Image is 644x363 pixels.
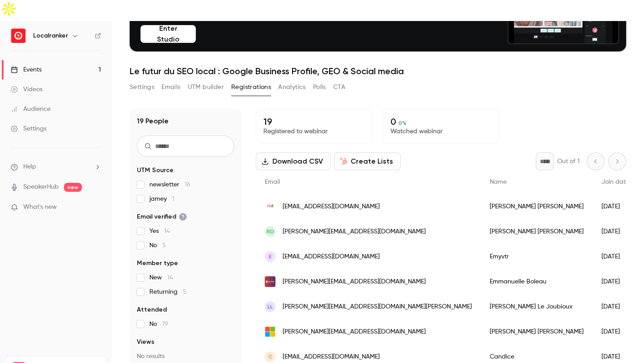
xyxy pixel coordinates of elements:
[481,219,593,244] div: [PERSON_NAME] [PERSON_NAME]
[390,116,491,127] p: 0
[231,80,271,94] button: Registrations
[390,127,491,136] p: Watched webinar
[263,127,364,136] p: Registered to webinar
[23,182,59,192] a: SpeakerHub
[283,227,426,236] span: [PERSON_NAME][EMAIL_ADDRESS][DOMAIN_NAME]
[172,196,174,202] span: 1
[265,326,275,337] img: live.fr
[313,80,326,94] button: Polls
[263,116,364,127] p: 19
[283,302,472,312] span: [PERSON_NAME][EMAIL_ADDRESS][DOMAIN_NAME][PERSON_NAME]
[481,194,593,219] div: [PERSON_NAME] [PERSON_NAME]
[149,287,186,296] span: Returning
[162,321,168,327] span: 19
[183,289,186,295] span: 5
[130,66,626,76] h1: Le futur du SEO local : Google Business Profile, GEO & Social media
[283,277,426,287] span: [PERSON_NAME][EMAIL_ADDRESS][DOMAIN_NAME]
[593,244,638,269] div: [DATE]
[64,183,82,192] span: new
[593,294,638,319] div: [DATE]
[11,29,25,43] img: Localranker
[267,228,274,236] span: RD
[185,181,191,188] span: 16
[11,85,42,94] div: Videos
[334,152,401,170] button: Create Lists
[11,124,47,133] div: Settings
[481,319,593,344] div: [PERSON_NAME] [PERSON_NAME]
[333,80,345,94] button: CTA
[137,259,178,268] span: Member type
[137,166,174,175] span: UTM Source
[268,353,272,361] span: C
[265,201,275,212] img: lespetitescanailles.fr
[167,274,173,281] span: 14
[481,294,593,319] div: [PERSON_NAME] Le Joubioux
[593,319,638,344] div: [DATE]
[278,80,306,94] button: Analytics
[11,65,42,74] div: Events
[269,253,271,261] span: E
[140,25,196,43] button: Enter Studio
[23,162,36,172] span: Help
[137,212,187,221] span: Email verified
[162,242,166,249] span: 5
[593,194,638,219] div: [DATE]
[256,152,330,170] button: Download CSV
[130,80,154,94] button: Settings
[161,80,180,94] button: Emails
[164,228,170,234] span: 14
[23,203,57,212] span: What's new
[149,180,191,189] span: newsletter
[137,338,154,346] span: Views
[283,202,380,211] span: [EMAIL_ADDRESS][DOMAIN_NAME]
[593,219,638,244] div: [DATE]
[137,352,234,361] p: No results
[557,157,580,166] p: Out of 1
[149,241,166,250] span: No
[265,179,280,185] span: Email
[283,252,380,262] span: [EMAIL_ADDRESS][DOMAIN_NAME]
[398,120,407,126] span: 0 %
[149,194,174,203] span: jamey
[481,244,593,269] div: Emyvtr
[149,273,173,282] span: New
[481,269,593,294] div: Emmanuelle Boleau
[11,105,51,114] div: Audience
[188,80,224,94] button: UTM builder
[11,162,101,172] li: help-dropdown-opener
[33,31,68,40] h6: Localranker
[149,320,168,329] span: No
[490,179,507,185] span: Name
[137,305,167,314] span: Attended
[137,116,169,127] h1: 19 People
[602,179,629,185] span: Join date
[267,303,273,311] span: LL
[149,227,170,236] span: Yes
[283,352,380,362] span: [EMAIL_ADDRESS][DOMAIN_NAME]
[265,276,275,287] img: futurdigital.fr
[283,327,426,337] span: [PERSON_NAME][EMAIL_ADDRESS][DOMAIN_NAME]
[593,269,638,294] div: [DATE]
